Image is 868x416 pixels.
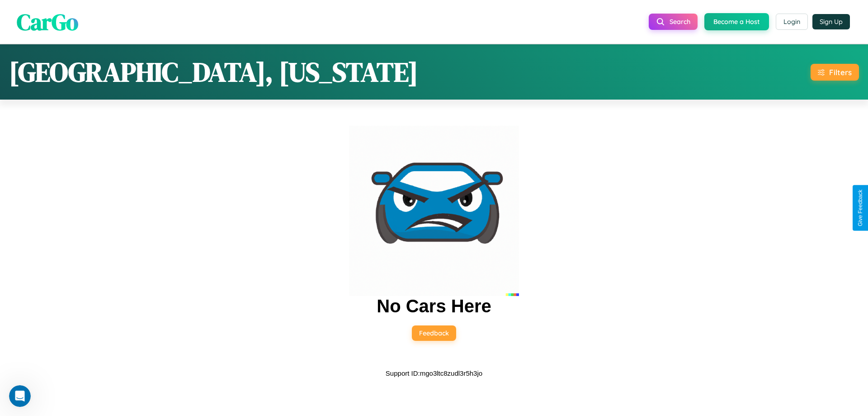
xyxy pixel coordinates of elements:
p: Support ID: mgo3ltc8zudl3r5h3jo [386,367,482,379]
iframe: Intercom live chat [9,385,31,407]
div: Give Feedback [857,190,863,226]
img: car [349,126,519,296]
button: Login [776,14,808,30]
button: Search [649,14,698,30]
div: Filters [829,67,852,77]
button: Sign Up [812,14,850,29]
span: CarGo [17,6,78,37]
button: Become a Host [704,13,769,30]
span: Search [670,18,690,26]
h1: [GEOGRAPHIC_DATA], [US_STATE] [9,53,418,91]
button: Feedback [412,325,456,341]
h2: No Cars Here [377,296,491,316]
button: Filters [811,64,859,81]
